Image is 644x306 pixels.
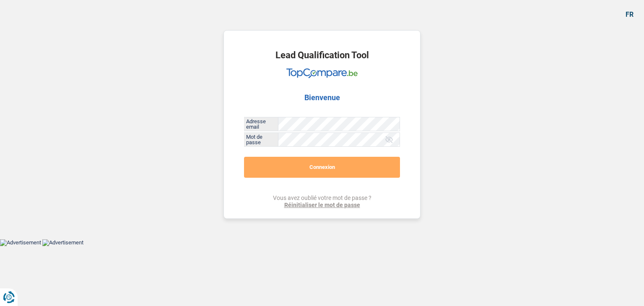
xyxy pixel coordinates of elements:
label: Mot de passe [244,133,278,146]
a: Réinitialiser le mot de passe [273,202,371,209]
div: fr [626,10,634,18]
label: Adresse email [244,117,278,131]
button: Connexion [244,157,400,178]
div: Vous avez oublié votre mot de passe ? [273,194,371,209]
img: Advertisement [42,239,83,246]
h1: Lead Qualification Tool [275,51,369,60]
img: TopCompare Logo [286,68,358,78]
h2: Bienvenue [304,93,340,102]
